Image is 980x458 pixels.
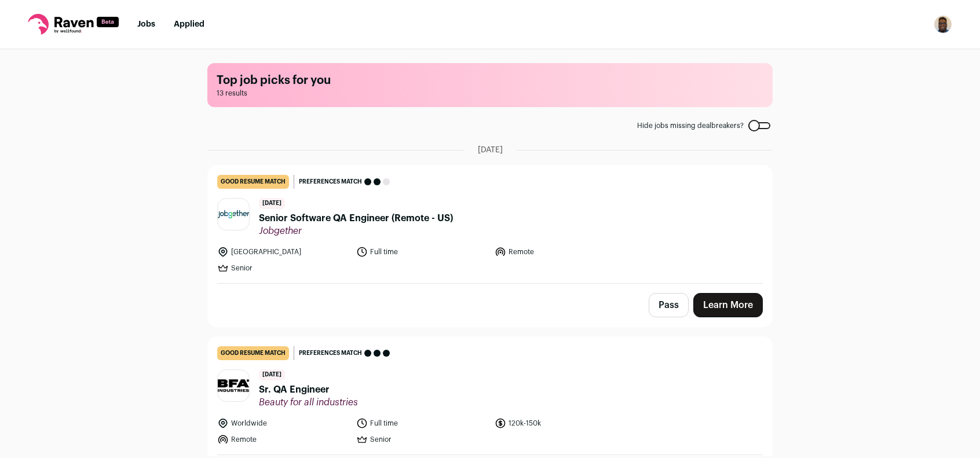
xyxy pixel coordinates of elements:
[217,89,763,98] span: 13 results
[259,198,285,209] span: [DATE]
[259,383,358,397] span: Sr. QA Engineer
[174,20,204,28] a: Applied
[137,20,155,28] a: Jobs
[208,337,772,455] a: good resume match Preferences match [DATE] Sr. QA Engineer Beauty for all industries Worldwide Fu...
[299,176,362,188] span: Preferences match
[649,293,689,317] button: Pass
[218,378,249,394] img: fb9aa67e93ce4c0ae98451df65be8e6802dcd8876389216db93f1e7576825477.jpg
[259,397,358,408] span: Beauty for all industries
[495,417,627,429] li: 120k-150k
[356,246,488,258] li: Full time
[693,293,763,317] a: Learn More
[495,246,627,258] li: Remote
[259,211,453,225] span: Senior Software QA Engineer (Remote - US)
[218,210,249,218] img: 2f0507b7b970e2aa8dbb0a678288a59332fe383c5938d70ab71b04b158010895.jpg
[217,346,289,360] div: good resume match
[356,417,488,429] li: Full time
[217,72,763,89] h1: Top job picks for you
[208,166,772,283] a: good resume match Preferences match [DATE] Senior Software QA Engineer (Remote - US) Jobgether [G...
[356,434,488,445] li: Senior
[217,246,349,258] li: [GEOGRAPHIC_DATA]
[478,144,503,156] span: [DATE]
[217,417,349,429] li: Worldwide
[934,15,952,34] button: Open dropdown
[217,434,349,445] li: Remote
[259,369,285,380] span: [DATE]
[259,225,453,237] span: Jobgether
[217,175,289,189] div: good resume match
[217,262,349,274] li: Senior
[637,121,744,130] span: Hide jobs missing dealbreakers?
[299,347,362,359] span: Preferences match
[934,15,952,34] img: 9085589-medium_jpg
